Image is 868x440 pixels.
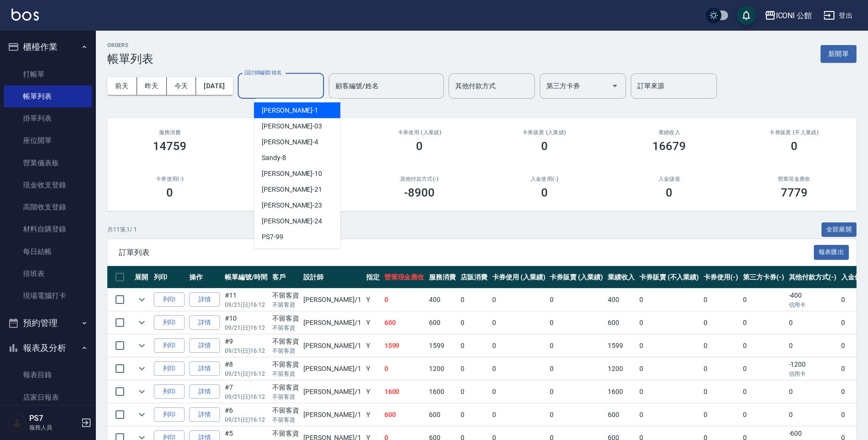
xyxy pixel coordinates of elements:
td: 0 [490,381,548,403]
h2: 業績收入 [618,129,720,136]
button: expand row [135,315,149,330]
td: #7 [222,381,270,403]
span: [PERSON_NAME] -4 [262,137,318,147]
td: 1200 [605,358,637,380]
p: 信用卡 [789,301,837,309]
span: [PERSON_NAME] -24 [262,216,322,226]
th: 服務消費 [427,266,458,289]
td: 400 [605,289,637,311]
p: 09/21 (日) 16:12 [225,324,267,332]
td: 1600 [382,381,427,403]
h3: 0 [541,186,548,199]
td: 0 [787,381,839,403]
td: 0 [382,358,427,380]
td: [PERSON_NAME] /1 [301,335,363,357]
th: 展開 [132,266,151,289]
button: 前天 [107,77,137,95]
td: 1599 [605,335,637,357]
h2: 入金使用(-) [494,176,596,182]
td: 0 [547,404,605,426]
p: 09/21 (日) 16:12 [225,301,267,309]
div: 不留客資 [272,405,299,416]
button: 預約管理 [4,311,92,336]
button: expand row [135,407,149,422]
h3: 服務消費 [119,129,221,136]
a: 詳情 [189,407,220,422]
div: 不留客資 [272,336,299,347]
h2: 第三方卡券(-) [244,176,346,182]
td: 0 [382,289,427,311]
td: Y [364,404,382,426]
h5: PS7 [29,414,78,423]
img: Person [8,413,27,432]
td: 0 [741,289,787,311]
td: 1200 [427,358,458,380]
button: 新開單 [821,45,856,63]
td: Y [364,381,382,403]
td: 1600 [427,381,458,403]
a: 排班表 [4,263,92,285]
button: Open [607,78,623,93]
span: 訂單列表 [119,248,814,257]
th: 設計師 [301,266,363,289]
th: 指定 [364,266,382,289]
button: 昨天 [137,77,167,95]
span: [PERSON_NAME] -23 [262,200,322,210]
button: [DATE] [196,77,232,95]
p: 09/21 (日) 16:12 [225,370,267,378]
td: 0 [701,404,741,426]
td: 1599 [382,335,427,357]
td: 0 [701,312,741,334]
button: 報表及分析 [4,336,92,360]
div: 不留客資 [272,290,299,301]
td: [PERSON_NAME] /1 [301,404,363,426]
div: 不留客資 [272,428,299,439]
th: 店販消費 [458,266,490,289]
td: Y [364,312,382,334]
td: 0 [547,335,605,357]
td: 0 [490,312,548,334]
a: 營業儀表板 [4,152,92,174]
span: Sandy -8 [262,153,286,163]
p: 信用卡 [789,370,837,378]
h2: 卡券販賣 (不入業績) [743,129,845,136]
th: 營業現金應收 [382,266,427,289]
td: 0 [458,358,490,380]
td: 0 [490,404,548,426]
td: 0 [701,358,741,380]
span: [PERSON_NAME] -03 [262,121,322,131]
button: expand row [135,338,149,353]
td: [PERSON_NAME] /1 [301,381,363,403]
td: [PERSON_NAME] /1 [301,289,363,311]
a: 店家日報表 [4,386,92,408]
h2: 卡券使用 (入業績) [369,129,471,136]
td: 0 [787,404,839,426]
td: 0 [547,289,605,311]
a: 現金收支登錄 [4,174,92,196]
div: 不留客資 [272,313,299,324]
th: 其他付款方式(-) [787,266,839,289]
a: 帳單列表 [4,85,92,107]
td: 0 [701,289,741,311]
h3: 0 [541,139,548,153]
td: 0 [787,312,839,334]
h2: 店販消費 [244,129,346,136]
h2: 卡券使用(-) [119,176,221,182]
a: 報表目錄 [4,364,92,386]
p: 服務人員 [29,423,78,432]
button: expand row [135,292,149,307]
th: 客戶 [270,266,301,289]
button: 列印 [154,292,185,307]
a: 掛單列表 [4,107,92,129]
td: -1200 [787,358,839,380]
button: ICONI 公館 [761,6,816,25]
h2: 入金儲值 [618,176,720,182]
td: 0 [458,312,490,334]
th: 帳單編號/時間 [222,266,270,289]
td: 600 [605,312,637,334]
td: [PERSON_NAME] /1 [301,312,363,334]
td: #11 [222,289,270,311]
p: 不留客資 [272,370,299,378]
p: 不留客資 [272,324,299,332]
td: 0 [637,335,701,357]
